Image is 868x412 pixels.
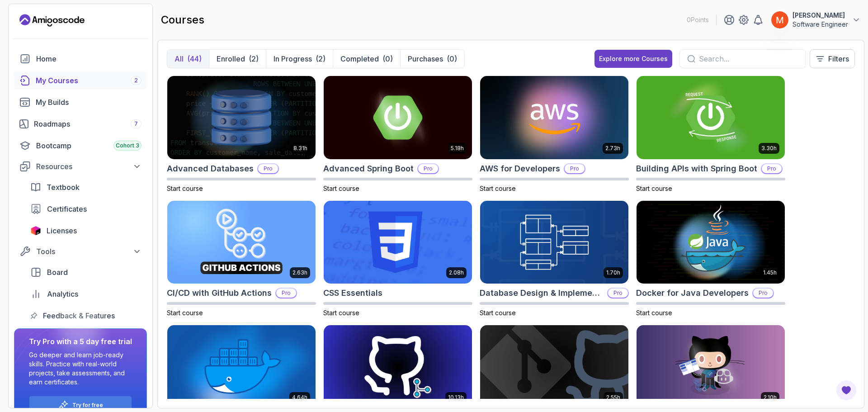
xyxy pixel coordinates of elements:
p: Filters [828,53,849,64]
a: home [14,50,147,68]
p: 1.45h [763,269,777,276]
a: Try for free [72,402,103,409]
h2: CI/CD with GitHub Actions [167,287,272,299]
p: 2.63h [292,269,307,276]
img: Building APIs with Spring Boot card [637,76,785,159]
img: Database Design & Implementation card [480,201,628,284]
p: 2.55h [606,394,620,401]
div: (2) [249,53,259,64]
p: 10.13h [448,394,464,401]
a: roadmaps [14,115,147,133]
button: All(44) [167,50,209,68]
h2: Advanced Spring Boot [323,162,414,175]
h2: Building APIs with Spring Boot [636,162,757,175]
div: Home [36,53,142,64]
a: feedback [25,307,147,325]
input: Search... [699,53,798,64]
p: Pro [753,289,773,298]
p: 2.73h [605,145,620,152]
span: Start course [636,185,672,192]
img: Advanced Spring Boot card [324,76,472,159]
img: Git & GitHub Fundamentals card [480,325,628,408]
span: Licenses [47,225,77,236]
button: user profile image[PERSON_NAME]Software Engineer [771,11,861,29]
img: Docker For Professionals card [167,325,316,408]
p: [PERSON_NAME] [793,11,848,20]
p: 3.30h [761,145,777,152]
span: Board [47,267,68,278]
button: Purchases(0) [400,50,464,68]
div: Explore more Courses [599,54,668,63]
h2: Database Design & Implementation [480,287,604,299]
span: Start course [480,185,516,192]
a: licenses [25,222,147,240]
span: Textbook [47,182,80,193]
p: Pro [565,164,585,173]
p: 8.31h [293,145,307,152]
p: 5.18h [451,145,464,152]
button: Completed(0) [333,50,400,68]
a: bootcamp [14,137,147,155]
img: Git for Professionals card [324,325,472,408]
p: 2.08h [449,269,464,276]
div: (0) [382,53,393,64]
button: Enrolled(2) [209,50,266,68]
p: 0 Points [687,15,709,24]
div: Roadmaps [34,118,142,129]
span: Feedback & Features [43,310,115,321]
img: CSS Essentials card [324,201,472,284]
a: Landing page [19,13,85,28]
span: Start course [167,185,203,192]
p: 1.70h [606,269,620,276]
span: Start course [323,185,359,192]
p: 2.10h [764,394,777,401]
p: 4.64h [292,394,307,401]
p: Purchases [408,53,443,64]
span: Start course [323,309,359,317]
h2: CSS Essentials [323,287,382,299]
button: Filters [810,49,855,68]
a: analytics [25,285,147,303]
span: Start course [636,309,672,317]
button: In Progress(2) [266,50,333,68]
button: Explore more Courses [594,50,672,68]
h2: courses [161,13,204,27]
p: In Progress [274,53,312,64]
p: Pro [608,289,628,298]
span: Analytics [47,289,78,299]
span: Start course [167,309,203,317]
div: (2) [316,53,325,64]
a: builds [14,93,147,111]
div: (0) [447,53,457,64]
h2: Advanced Databases [167,162,254,175]
img: Advanced Databases card [167,76,316,159]
span: Certificates [47,204,87,214]
div: Resources [36,161,142,172]
p: Pro [276,289,296,298]
img: CI/CD with GitHub Actions card [167,201,316,284]
img: GitHub Toolkit card [637,325,785,408]
div: My Courses [36,75,142,86]
img: user profile image [771,11,788,28]
p: Enrolled [217,53,245,64]
div: Bootcamp [36,140,142,151]
p: Software Engineer [793,20,848,29]
span: Cohort 3 [116,142,139,149]
div: My Builds [36,97,142,108]
a: textbook [25,178,147,196]
p: Pro [418,164,438,173]
button: Tools [14,243,147,260]
span: Start course [480,309,516,317]
p: Completed [340,53,379,64]
h2: AWS for Developers [480,162,560,175]
span: 2 [134,77,138,84]
a: certificates [25,200,147,218]
a: board [25,263,147,281]
p: All [175,53,184,64]
img: jetbrains icon [30,226,41,235]
img: AWS for Developers card [480,76,628,159]
a: courses [14,71,147,90]
h2: Docker for Java Developers [636,287,749,299]
button: Resources [14,158,147,175]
